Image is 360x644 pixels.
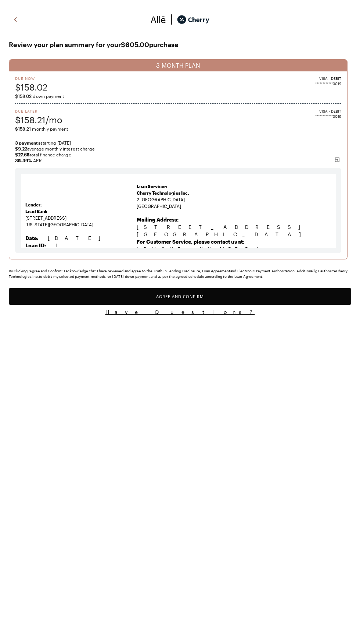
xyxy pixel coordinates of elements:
span: $158.21/mo [15,114,62,126]
img: svg%3e [334,157,340,163]
b: For Customer Service, please contact us at: [137,238,244,245]
span: VISA - DEBIT [319,76,341,81]
strong: 3 payments [15,140,40,145]
span: average monthly interest charge [15,146,341,152]
strong: $9.22 [15,146,27,151]
span: VISA - DEBIT [319,109,341,114]
span: [DATE] [48,235,108,241]
span: Due Now [15,76,47,81]
span: starting [DATE] [15,140,341,146]
img: svg%3e [151,14,166,25]
span: $158.02 [15,93,32,99]
strong: $27.65 [15,152,30,157]
span: Cherry Technologies Inc. [137,190,189,195]
img: svg%3e [166,14,177,25]
img: cherry_black_logo-DrOE_MJI.svg [177,14,209,25]
span: APR [15,158,341,163]
span: $158.02 [15,81,47,93]
button: Have Questions? [9,308,351,315]
span: Review your plan summary for your $605.00 purchase [9,39,351,50]
div: 3-MONTH PLAN [9,60,347,71]
p: [STREET_ADDRESS] [GEOGRAPHIC_DATA] [137,216,331,238]
b: 35.39 % [15,158,32,163]
td: 2 [GEOGRAPHIC_DATA] [GEOGRAPHIC_DATA] [137,181,331,284]
strong: Loan ID: [25,242,46,248]
td: [STREET_ADDRESS] [US_STATE][GEOGRAPHIC_DATA] [25,181,137,284]
div: By Clicking "Agree and Confirm" I acknowledge that I have reviewed and agree to the Truth in Lend... [9,268,351,279]
b: Mailing Address: [137,216,179,223]
span: monthly payment [15,126,341,132]
span: down payment [15,93,341,99]
strong: Date: [25,235,38,241]
span: $158.21 [15,126,31,131]
span: total finance charge [15,152,341,158]
img: svg%3e [11,14,20,25]
strong: Lead Bank [25,209,47,214]
p: [PHONE_NUMBER] [137,238,331,253]
span: Due Later [15,109,62,114]
button: Agree and Confirm [9,288,351,305]
strong: Loan Servicer: [137,184,168,189]
strong: Lender: [25,202,42,207]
